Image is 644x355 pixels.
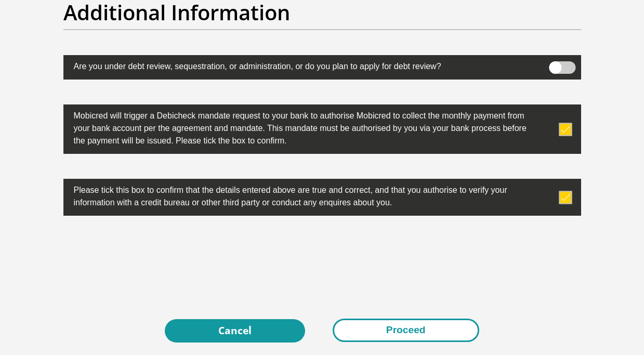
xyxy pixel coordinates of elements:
[63,55,529,75] label: Are you under debt review, sequestration, or administration, or do you plan to apply for debt rev...
[333,319,479,342] button: Proceed
[63,104,529,150] label: Mobicred will trigger a Debicheck mandate request to your bank to authorise Mobicred to collect t...
[63,179,529,212] label: Please tick this box to confirm that the details entered above are true and correct, and that you...
[243,241,401,281] iframe: reCAPTCHA
[165,319,305,343] a: Cancel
